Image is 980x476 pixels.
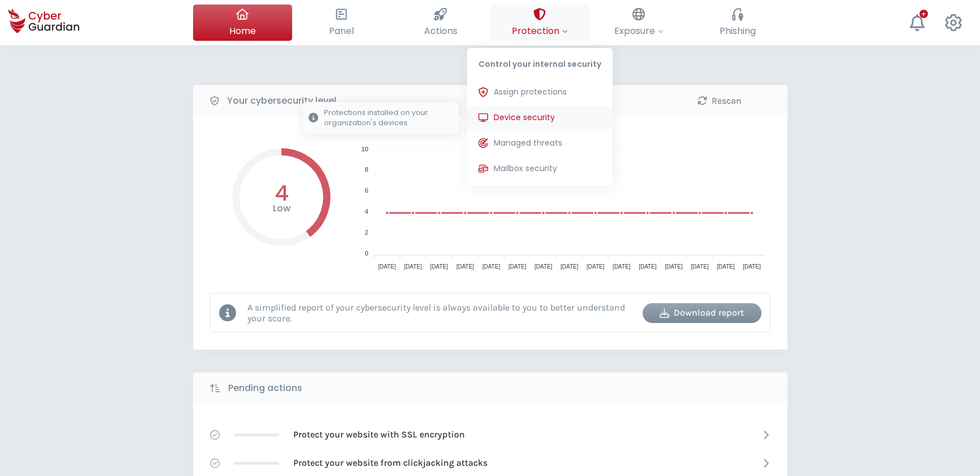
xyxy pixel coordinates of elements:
tspan: [DATE] [482,263,500,270]
tspan: 4 [365,208,368,215]
tspan: [DATE] [508,263,526,270]
span: Mailbox security [494,163,557,175]
button: Assign protections [467,81,613,104]
button: Actions [391,5,490,41]
tspan: [DATE] [743,263,761,270]
p: A simplified report of your cybersecurity level is always available to you to better understand y... [247,302,634,324]
tspan: [DATE] [456,263,474,270]
button: ProtectionControl your internal securityAssign protectionsDevice securityProtections installed on... [490,5,589,41]
tspan: 10 [361,146,368,152]
span: Actions [424,24,457,38]
div: + [919,10,928,18]
tspan: [DATE] [717,263,735,270]
button: Mailbox security [467,158,613,180]
button: Exposure [589,5,688,41]
tspan: [DATE] [665,263,683,270]
p: Protect your website with SSL encryption [293,428,465,441]
span: Panel [329,24,354,38]
p: Control your internal security [467,48,613,75]
tspan: [DATE] [378,263,396,270]
p: Protections installed on your organization's devices. [324,108,453,128]
span: Device security [494,112,555,124]
span: Phishing [720,24,756,38]
span: Home [229,24,256,38]
tspan: [DATE] [639,263,657,270]
tspan: [DATE] [587,263,605,270]
tspan: [DATE] [534,263,552,270]
span: Exposure [614,24,664,38]
button: Home [193,5,292,41]
span: Assign protections [494,86,567,98]
b: Pending actions [228,381,302,395]
tspan: [DATE] [560,263,578,270]
span: Managed threats [494,137,562,149]
span: Protection [512,24,568,38]
tspan: 0 [365,250,368,257]
button: Download report [643,303,761,323]
button: Rescan [660,91,779,110]
div: Download report [651,306,753,320]
tspan: 2 [365,229,368,236]
tspan: [DATE] [430,263,448,270]
p: Protect your website from clickjacking attacks [293,457,487,469]
div: Rescan [669,94,771,108]
button: Managed threats [467,132,613,155]
tspan: 6 [365,187,368,194]
tspan: [DATE] [613,263,631,270]
button: Phishing [688,5,788,41]
tspan: [DATE] [404,263,422,270]
tspan: [DATE] [691,263,709,270]
tspan: 8 [365,166,368,173]
b: Your cybersecurity level [227,94,336,108]
button: Panel [292,5,391,41]
button: Device securityProtections installed on your organization's devices. [467,107,613,129]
